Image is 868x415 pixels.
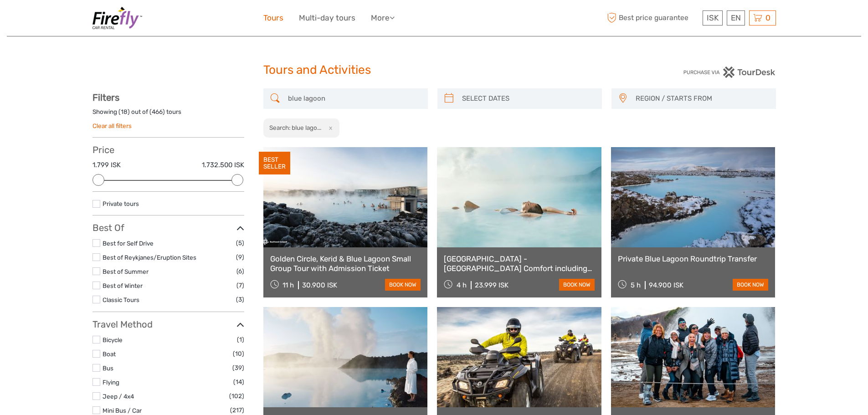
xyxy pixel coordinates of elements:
span: 4 h [457,281,467,289]
img: PurchaseViaTourDesk.png [683,67,776,78]
div: Showing ( ) out of ( ) tours [92,108,244,122]
h3: Best Of [92,222,244,233]
span: (14) [233,377,244,387]
a: Tours [263,11,283,25]
span: (7) [236,280,244,291]
span: 5 h [631,281,641,289]
a: Golden Circle, Kerid & Blue Lagoon Small Group Tour with Admission Ticket [270,254,421,273]
label: 18 [121,108,128,116]
label: 1.732.500 ISK [202,160,244,170]
a: Bicycle [103,336,123,343]
a: book now [559,279,595,291]
span: 11 h [282,281,294,289]
a: Best of Winter [103,282,143,289]
input: SEARCH [284,91,423,107]
span: (9) [236,252,244,262]
a: More [371,11,395,25]
span: (10) [233,348,244,359]
a: Boat [103,350,116,358]
span: (39) [232,363,244,373]
div: 94.900 ISK [649,281,683,289]
button: REGION / STARTS FROM [632,91,771,106]
label: 466 [152,108,163,116]
span: 0 [764,13,772,22]
span: (1) [237,334,244,345]
button: x [323,123,335,133]
div: 30.900 ISK [302,281,337,289]
a: Jeep / 4x4 [103,393,134,400]
a: Clear all filters [92,122,132,129]
input: SELECT DATES [458,91,597,107]
a: book now [733,279,768,291]
a: Private tours [103,200,139,207]
a: Flying [103,379,119,386]
a: book now [385,279,421,291]
a: Mini Bus / Car [103,407,142,414]
label: 1.799 ISK [92,160,121,170]
span: (3) [236,294,244,305]
span: (102) [229,391,244,401]
a: Best for Self Drive [103,240,154,247]
strong: Filters [92,92,119,103]
span: ISK [707,13,719,22]
h3: Price [92,144,244,155]
h2: Search: blue lago... [269,124,321,131]
span: (5) [236,238,244,248]
div: BEST SELLER [259,152,290,174]
h1: Tours and Activities [263,63,605,77]
div: EN [727,10,745,26]
h3: Travel Method [92,319,244,330]
a: Classic Tours [103,296,139,303]
span: (6) [236,266,244,277]
a: Best of Reykjanes/Eruption Sites [103,254,196,261]
span: Best price guarantee [605,10,700,26]
a: Bus [103,364,113,372]
div: 23.999 ISK [475,281,508,289]
a: Best of Summer [103,268,149,275]
a: Multi-day tours [299,11,355,25]
a: [GEOGRAPHIC_DATA] - [GEOGRAPHIC_DATA] Comfort including admission [444,254,595,273]
img: 580-4e89a88a-dbc7-480f-900f-5976b4cad473_logo_small.jpg [92,7,142,29]
a: Private Blue Lagoon Roundtrip Transfer [618,254,769,263]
